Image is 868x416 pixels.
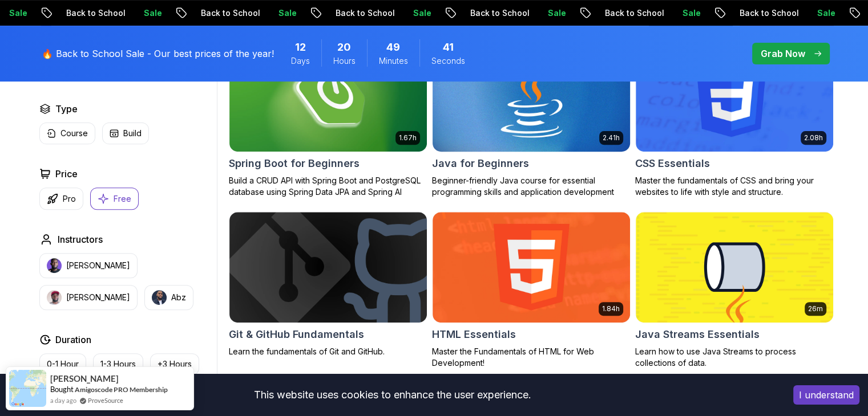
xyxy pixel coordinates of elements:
h2: Spring Boot for Beginners [229,156,360,172]
span: Bought [50,385,74,394]
p: Pro [63,193,76,205]
span: Seconds [431,55,465,67]
span: Hours [333,55,356,67]
p: [PERSON_NAME] [66,292,130,303]
p: 🔥 Back to School Sale - Our best prices of the year! [42,47,274,60]
p: Back to School [55,7,133,19]
p: Sale [402,7,439,19]
p: Sale [133,7,169,19]
p: Abz [171,292,186,303]
p: Sale [672,7,708,19]
img: Git & GitHub Fundamentals card [229,212,427,323]
img: Spring Boot for Beginners card [229,41,427,152]
h2: Type [55,102,78,116]
p: Back to School [594,7,672,19]
a: Amigoscode PRO Membership [75,385,168,394]
img: provesource social proof notification image [9,370,46,407]
img: instructor img [47,258,62,273]
button: 0-1 Hour [39,353,86,375]
h2: Java Streams Essentials [635,327,760,342]
p: +3 Hours [158,358,192,370]
span: Days [291,55,310,67]
img: CSS Essentials card [636,41,833,152]
button: instructor img[PERSON_NAME] [39,253,138,278]
p: Learn how to use Java Streams to process collections of data. [635,346,834,369]
span: 20 Hours [337,39,351,55]
h2: HTML Essentials [432,327,516,342]
h2: Instructors [58,233,103,246]
p: 26m [808,304,823,313]
h2: CSS Essentials [635,156,710,172]
h2: Duration [55,333,91,346]
img: HTML Essentials card [433,212,630,323]
img: Java for Beginners card [427,38,635,154]
button: Pro [39,187,83,210]
p: Course [60,128,88,139]
p: Back to School [190,7,268,19]
div: This website uses cookies to enhance the user experience. [9,382,776,407]
span: 49 Minutes [386,39,400,55]
p: Grab Now [761,47,805,60]
p: Master the Fundamentals of HTML for Web Development! [432,346,631,369]
p: Sale [537,7,574,19]
button: Free [90,187,139,210]
p: 2.41h [603,133,620,142]
span: 12 Days [295,39,306,55]
span: a day ago [50,395,76,405]
p: Learn the fundamentals of Git and GitHub. [229,346,427,357]
a: HTML Essentials card1.84hHTML EssentialsMaster the Fundamentals of HTML for Web Development! [432,211,631,369]
a: Git & GitHub Fundamentals cardGit & GitHub FundamentalsLearn the fundamentals of Git and GitHub. [229,211,427,357]
button: Accept cookies [793,385,859,405]
p: [PERSON_NAME] [66,260,130,271]
a: Java Streams Essentials card26mJava Streams EssentialsLearn how to use Java Streams to process co... [635,211,834,369]
span: Minutes [379,55,408,67]
button: Build [102,123,149,144]
p: Free [114,193,131,205]
p: Build [123,128,142,139]
button: instructor img[PERSON_NAME] [39,285,138,310]
h2: Git & GitHub Fundamentals [229,327,364,342]
p: 2.08h [804,133,823,142]
a: Spring Boot for Beginners card1.67hNEWSpring Boot for BeginnersBuild a CRUD API with Spring Boot ... [229,40,427,198]
button: Course [39,123,95,144]
a: CSS Essentials card2.08hCSS EssentialsMaster the fundamentals of CSS and bring your websites to l... [635,40,834,198]
span: [PERSON_NAME] [50,374,119,384]
a: ProveSource [88,395,123,405]
img: instructor img [47,290,62,305]
p: Back to School [459,7,537,19]
p: 0-1 Hour [47,358,79,370]
h2: Java for Beginners [432,156,529,172]
h2: Price [55,167,78,181]
p: Beginner-friendly Java course for essential programming skills and application development [432,175,631,198]
button: +3 Hours [150,353,199,375]
img: instructor img [152,290,167,305]
p: 1-3 Hours [100,358,136,370]
p: Sale [268,7,304,19]
button: 1-3 Hours [93,353,143,375]
p: Back to School [729,7,806,19]
p: Sale [806,7,843,19]
p: Master the fundamentals of CSS and bring your websites to life with style and structure. [635,175,834,198]
img: Java Streams Essentials card [636,212,833,323]
span: 41 Seconds [443,39,454,55]
p: Back to School [325,7,402,19]
a: Java for Beginners card2.41hJava for BeginnersBeginner-friendly Java course for essential program... [432,40,631,198]
p: 1.67h [399,133,417,142]
p: Build a CRUD API with Spring Boot and PostgreSQL database using Spring Data JPA and Spring AI [229,175,427,198]
p: 1.84h [602,304,620,313]
button: instructor imgAbz [144,285,193,310]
